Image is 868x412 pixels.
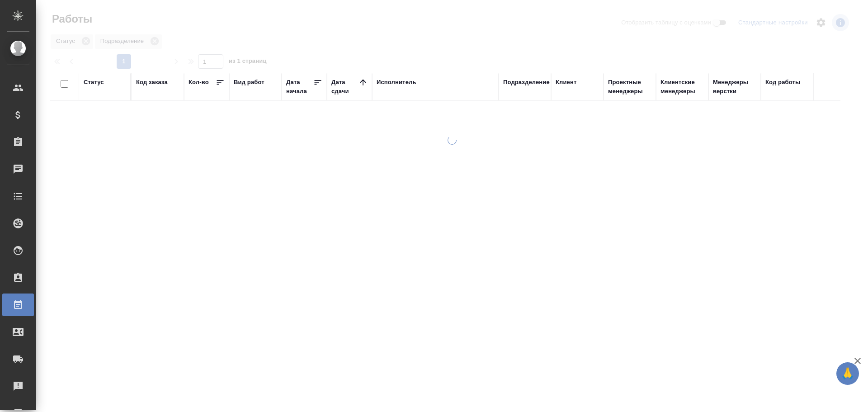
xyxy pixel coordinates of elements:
[660,78,704,96] div: Клиентские менеджеры
[84,78,104,87] div: Статус
[556,78,576,87] div: Клиент
[377,78,416,87] div: Исполнитель
[765,78,800,87] div: Код работы
[503,78,550,87] div: Подразделение
[136,78,168,87] div: Код заказа
[713,78,756,96] div: Менеджеры верстки
[836,362,859,385] button: 🙏
[189,78,209,87] div: Кол-во
[234,78,264,87] div: Вид работ
[286,78,313,96] div: Дата начала
[331,78,359,96] div: Дата сдачи
[840,364,855,383] span: 🙏
[608,78,651,96] div: Проектные менеджеры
